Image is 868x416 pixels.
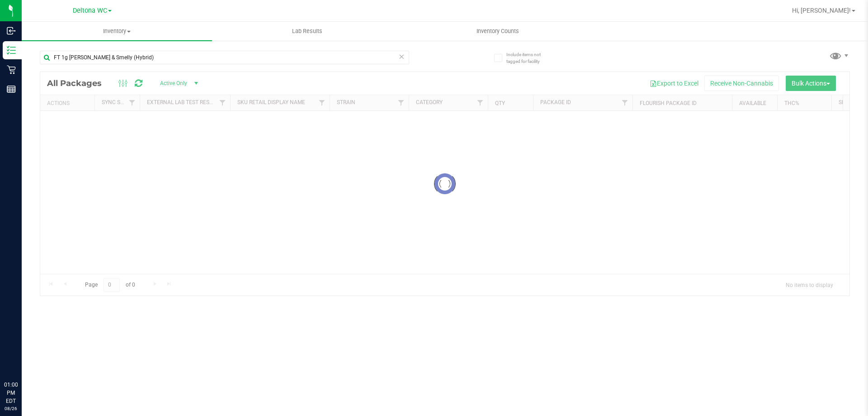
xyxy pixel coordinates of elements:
[402,22,593,41] a: Inventory Counts
[280,27,335,35] span: Lab Results
[7,26,16,35] inline-svg: Inbound
[7,46,16,55] inline-svg: Inventory
[22,22,212,41] a: Inventory
[22,27,212,35] span: Inventory
[212,22,402,41] a: Lab Results
[506,51,552,65] span: Include items not tagged for facility
[4,381,18,405] p: 01:00 PM EDT
[792,7,851,14] span: Hi, [PERSON_NAME]!
[7,65,16,74] inline-svg: Retail
[4,405,18,412] p: 08/26
[73,7,107,14] span: Deltona WC
[464,27,531,35] span: Inventory Counts
[40,51,409,64] input: Search Package ID, Item Name, SKU, Lot or Part Number...
[7,85,16,94] inline-svg: Reports
[398,51,405,62] span: Clear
